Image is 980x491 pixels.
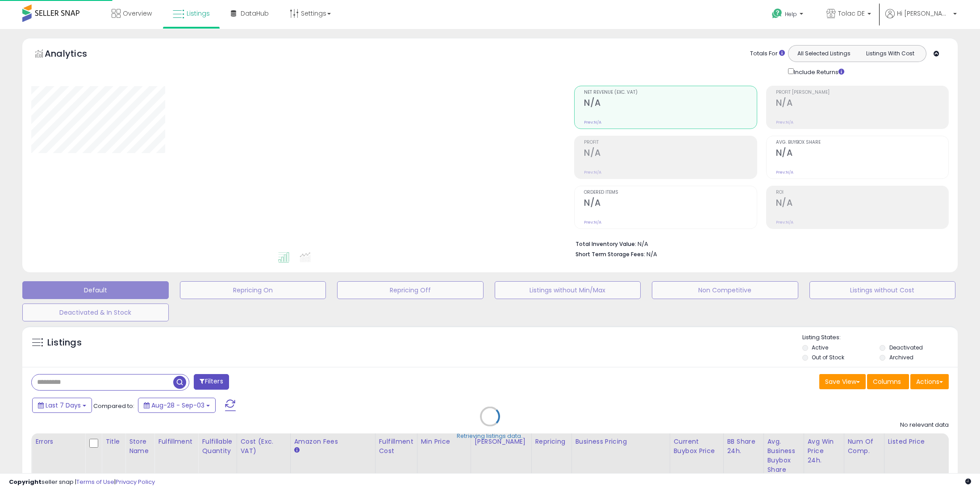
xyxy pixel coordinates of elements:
span: Avg. Buybox Share [776,140,948,145]
div: Totals For [750,50,785,58]
a: Hi [PERSON_NAME] [885,9,957,29]
span: Net Revenue (Exc. VAT) [584,90,756,95]
button: Default [22,281,169,299]
div: Retrieving listings data.. [457,432,524,440]
h2: N/A [776,148,948,160]
small: Prev: N/A [584,170,601,175]
b: Short Term Storage Fees: [575,250,645,258]
small: Prev: N/A [776,170,793,175]
button: Listings without Cost [809,281,956,299]
button: Non Competitive [652,281,798,299]
button: All Selected Listings [791,48,857,59]
button: Repricing Off [337,281,484,299]
span: Tolac DE [838,9,865,18]
span: Hi [PERSON_NAME] [897,9,951,18]
small: Prev: N/A [776,120,793,125]
h2: N/A [584,98,756,110]
span: Ordered Items [584,190,756,195]
small: Prev: N/A [776,220,793,225]
h2: N/A [584,198,756,210]
button: Repricing On [180,281,326,299]
span: Profit [PERSON_NAME] [776,90,948,95]
b: Total Inventory Value: [575,240,636,248]
div: seller snap | | [9,478,155,487]
span: Overview [123,9,152,18]
span: Listings [187,9,210,18]
button: Listings without Min/Max [495,281,641,299]
button: Deactivated & In Stock [22,304,169,321]
button: Listings With Cost [857,48,923,59]
strong: Copyright [9,478,42,486]
div: Include Returns [781,67,855,77]
span: Help [785,10,797,18]
span: ROI [776,190,948,195]
i: Get Help [771,8,783,19]
a: Help [765,1,812,29]
small: Prev: N/A [584,120,601,125]
h5: Analytics [45,47,104,62]
span: Profit [584,140,756,145]
li: N/A [575,238,942,249]
span: N/A [646,250,657,258]
small: Prev: N/A [584,220,601,225]
h2: N/A [776,98,948,110]
h2: N/A [584,148,756,160]
span: DataHub [241,9,269,18]
h2: N/A [776,198,948,210]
